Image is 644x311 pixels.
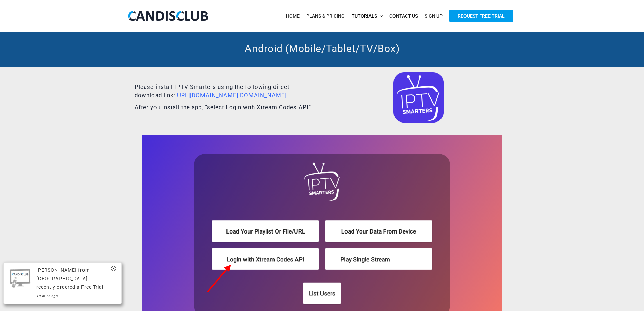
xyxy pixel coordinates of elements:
a: Sign Up [421,9,446,23]
span: Sign Up [425,13,443,19]
span: Android (Mobile/Tablet/TV/Box) [245,43,400,54]
a: Request Free Trial [446,9,517,23]
div: [PERSON_NAME] from [GEOGRAPHIC_DATA] recently ordered a Free Trial [36,266,104,300]
span: Request Free Trial [449,10,513,22]
a: Contact Us [386,9,421,23]
span: Please install IPTV Smarters using the following direct download link: [135,84,289,99]
a: [URL][DOMAIN_NAME][DOMAIN_NAME] [175,92,287,99]
span: Plans & Pricing [306,13,345,19]
span: After you install the app, “select Login with Xtream Codes API” [135,104,311,111]
img: icon.png [7,266,33,290]
span: Tutorials [352,13,377,19]
span: Contact Us [389,13,418,19]
span: Home [286,13,300,19]
a: Tutorials [348,9,386,23]
img: CandisClub [128,10,209,22]
small: 10 mins ago [36,294,58,298]
a: Home [283,9,303,23]
a: Plans & Pricing [303,9,348,23]
img: close [111,266,116,271]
